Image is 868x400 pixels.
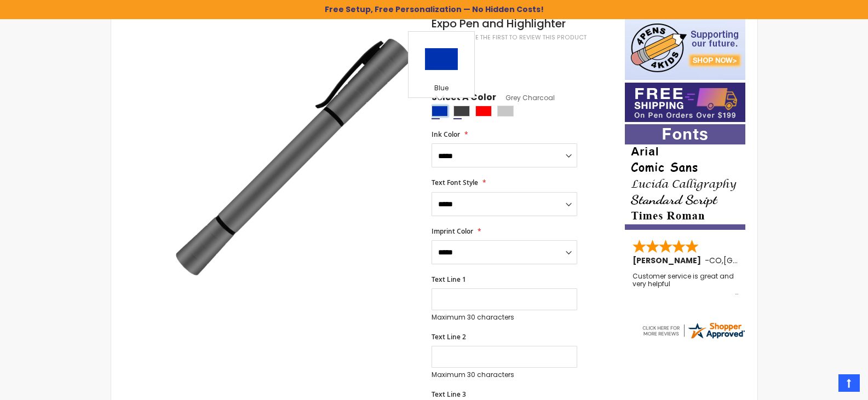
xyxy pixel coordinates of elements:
span: Text Line 1 [432,275,466,284]
div: Blue [432,106,448,117]
span: Text Line 3 [432,390,466,399]
span: Imprint Color [432,227,473,236]
img: 4pens 4 kids [625,16,745,80]
img: 4pens.com widget logo [641,321,746,340]
img: font-personalization-examples [625,124,745,230]
a: Be the first to review this product [472,33,587,42]
span: Text Font Style [432,178,478,187]
div: Customer service is great and very helpful [633,273,739,296]
span: Ink Color [432,130,460,139]
div: Red [475,106,492,117]
p: Maximum 30 characters [432,313,577,322]
span: [PERSON_NAME] [633,255,705,266]
span: [GEOGRAPHIC_DATA] [723,255,804,266]
img: Free shipping on orders over $199 [625,83,745,122]
img: expo_side_gunmetal_1.jpg [167,32,417,282]
span: Grey Charcoal [496,93,555,102]
span: Expo Pen and Highlighter [432,16,566,31]
p: Maximum 30 characters [432,370,577,379]
div: Grey Charcoal [453,106,470,117]
span: CO [709,255,722,266]
iframe: Google Customer Reviews [778,370,868,400]
div: Silver [497,106,514,117]
span: - , [705,255,804,266]
span: Text Line 2 [432,332,466,341]
span: Select A Color [432,91,496,106]
div: Blue [411,84,472,95]
a: 4pens.com certificate URL [641,333,746,343]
